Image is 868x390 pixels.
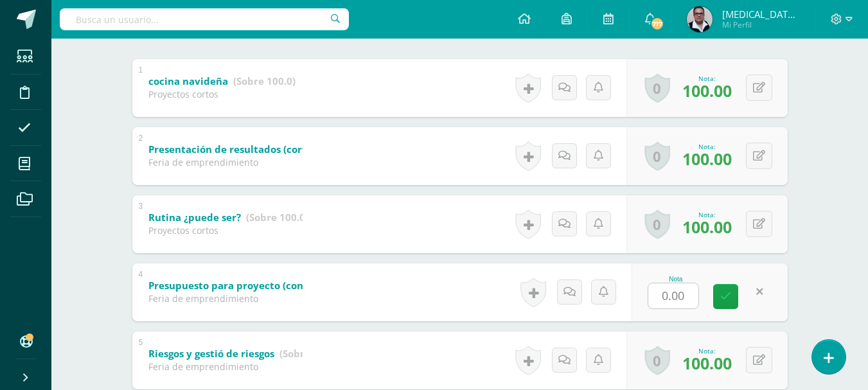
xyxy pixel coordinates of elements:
b: Rutina ¿puede ser? [148,211,241,224]
div: Proyectos cortos [148,88,296,100]
a: 0 [644,141,670,171]
a: Riesgos y gestió de riesgos (Sobre 100.0) [148,344,342,364]
span: 100.00 [682,352,732,374]
div: Feria de emprendimiento [148,156,303,168]
div: Nota: [682,74,732,83]
img: b40a199d199c7b6c7ebe8f7dd76dcc28.png [687,6,713,32]
input: Busca un usuario... [60,8,349,30]
div: Feria de emprendimiento [148,360,303,373]
a: 0 [644,346,670,375]
a: Presentación de resultados (corte de caja y conclusión) [148,139,483,160]
strong: (Sobre 100.0) [233,75,296,87]
div: Proyectos cortos [148,224,303,236]
div: Nota [648,276,704,283]
span: [MEDICAL_DATA][PERSON_NAME] [722,8,799,21]
a: Presupuesto para proyecto (con precio de costo y venta con margen de ganancia) [148,276,610,296]
b: Presentación de resultados (corte de caja y conclusión) [148,143,416,155]
a: cocina navideña (Sobre 100.0) [148,71,296,92]
span: 717 [650,17,664,31]
a: Rutina ¿puede ser? (Sobre 100.0) [148,208,308,228]
b: Riesgos y gestió de riesgos [148,347,274,360]
div: Nota: [682,346,732,355]
a: 0 [644,73,670,103]
b: cocina navideña [148,75,228,87]
span: 100.00 [682,216,732,238]
div: Nota: [682,142,732,151]
strong: (Sobre 100.0) [246,211,308,224]
div: Nota: [682,210,732,219]
div: Feria de emprendimiento [148,292,303,305]
span: 100.00 [682,148,732,170]
b: Presupuesto para proyecto (con precio de costo y venta con margen de ganancia) [148,279,543,292]
input: 0-100.0 [648,283,698,308]
span: Mi Perfil [722,19,799,30]
span: 100.00 [682,80,732,102]
a: 0 [644,209,670,239]
strong: (Sobre 100.0) [279,347,342,360]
